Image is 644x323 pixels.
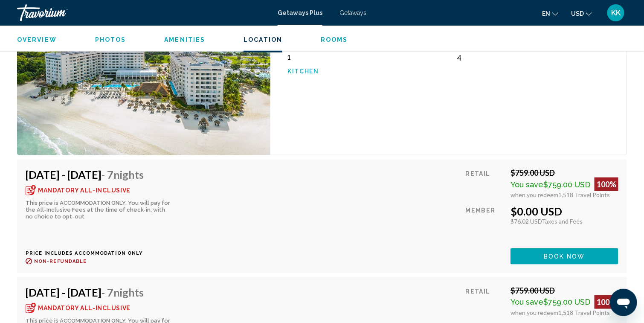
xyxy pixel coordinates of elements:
[511,248,618,264] button: Book now
[511,168,618,178] div: $759.00 USD
[244,36,282,43] span: Location
[542,218,583,225] span: Taxes and Fees
[544,253,585,260] span: Book now
[511,180,543,189] span: You save
[17,36,57,43] span: Overview
[244,36,282,44] button: Location
[466,205,504,242] div: Member
[558,309,610,316] span: 1,518 Travel Points
[511,205,618,218] div: $0.00 USD
[542,10,550,17] span: en
[511,218,618,225] div: $76.02 USD
[542,7,558,20] button: Change language
[17,4,269,21] a: Travorium
[34,259,87,264] span: Non-refundable
[321,36,348,44] button: Rooms
[95,36,126,44] button: Photos
[558,191,610,198] span: 1,518 Travel Points
[595,295,618,309] div: 100%
[287,52,291,61] span: 1
[571,7,592,20] button: Change currency
[610,289,637,316] iframe: Кнопка запуска окна обмена сообщениями
[543,180,590,189] span: $759.00 USD
[17,13,270,155] img: ii_ccm1.jpg
[102,286,144,299] span: - 7
[511,297,543,306] span: You save
[543,297,590,306] span: $759.00 USD
[278,9,322,16] a: Getaways Plus
[457,52,462,61] span: 4
[571,10,584,17] span: USD
[466,286,504,316] div: Retail
[611,9,621,17] span: KK
[102,168,144,181] span: - 7
[113,286,144,299] span: Nights
[595,178,618,191] div: 100%
[26,168,171,181] h4: [DATE] - [DATE]
[17,36,57,44] button: Overview
[38,187,131,193] span: Mandatory All-Inclusive
[321,36,348,43] span: Rooms
[38,305,131,311] span: Mandatory All-Inclusive
[605,4,627,22] button: User Menu
[511,191,558,198] span: when you redeem
[466,168,504,198] div: Retail
[164,36,205,44] button: Amenities
[26,200,171,220] div: This price is ACCOMMODATION ONLY. You will pay for the All-Inclusive Fees at the time of check-in...
[511,286,618,295] div: $759.00 USD
[511,309,558,316] span: when you redeem
[26,286,171,299] h4: [DATE] - [DATE]
[164,36,205,43] span: Amenities
[287,68,448,75] p: Kitchen
[113,168,144,181] span: Nights
[26,250,177,256] p: Price includes accommodation only
[95,36,126,43] span: Photos
[339,9,366,16] a: Getaways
